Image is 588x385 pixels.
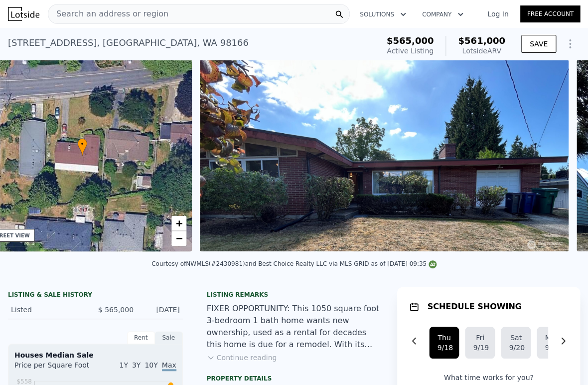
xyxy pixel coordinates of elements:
[77,138,87,156] div: •
[176,232,182,244] span: −
[509,333,523,343] div: Sat
[473,343,487,353] div: 9/19
[207,353,277,363] button: Continue reading
[8,291,183,301] div: LISTING & SALE HISTORY
[509,343,523,353] div: 9/20
[77,140,87,149] span: •
[473,333,487,343] div: Fri
[352,5,414,23] button: Solutions
[127,331,155,344] div: Rent
[16,378,32,385] tspan: $558
[162,361,176,371] span: Max
[176,217,182,229] span: +
[414,5,471,23] button: Company
[207,291,382,299] div: Listing remarks
[151,260,437,267] div: Courtesy of NWMLS (#2430981) and Best Choice Realty LLC via MLS GRID as of [DATE] 09:35
[458,46,505,56] div: Lotside ARV
[409,373,568,383] p: What time works for you?
[458,35,505,46] span: $561,000
[475,9,520,19] a: Log In
[521,35,556,53] button: SAVE
[545,343,559,353] div: 9/22
[207,303,382,351] div: FIXER OPPORTUNITY: This 1050 square foot 3-bedroom 1 bath home wants new ownership, used as a ren...
[8,7,39,21] img: Lotside
[501,327,531,359] button: Sat9/20
[465,327,495,359] button: Fri9/19
[11,305,87,315] div: Listed
[200,60,569,251] img: Sale: 169699584 Parcel: 98085412
[560,34,580,54] button: Show Options
[437,343,451,353] div: 9/18
[14,360,95,376] div: Price per Square Foot
[8,36,249,50] div: [STREET_ADDRESS] , [GEOGRAPHIC_DATA] , WA 98166
[48,8,168,20] span: Search an address or region
[142,305,180,315] div: [DATE]
[437,333,451,343] div: Thu
[14,350,176,360] div: Houses Median Sale
[387,47,434,55] span: Active Listing
[537,327,567,359] button: Mon9/22
[520,5,580,22] a: Free Account
[98,306,134,314] span: $ 565,000
[132,361,141,369] span: 3Y
[207,375,382,383] div: Property details
[145,361,157,369] span: 10Y
[171,231,186,246] a: Zoom out
[119,361,128,369] span: 1Y
[171,216,186,231] a: Zoom in
[429,327,459,359] button: Thu9/18
[427,301,521,313] h1: SCHEDULE SHOWING
[387,35,434,46] span: $565,000
[155,331,183,344] div: Sale
[545,333,559,343] div: Mon
[429,260,437,268] img: NWMLS Logo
